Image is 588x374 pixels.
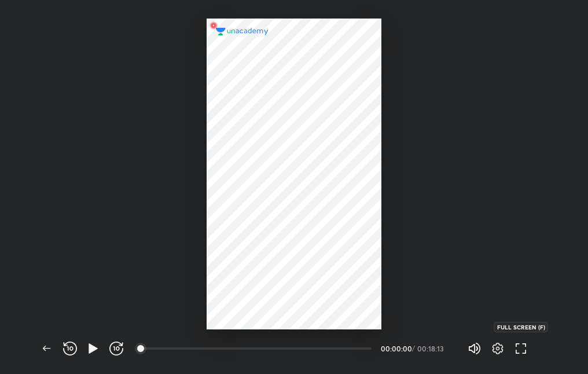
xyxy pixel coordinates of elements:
div: 00:18:13 [417,345,449,352]
div: / [412,345,415,352]
div: 00:00:00 [381,345,410,352]
img: logo.2a7e12a2.svg [216,28,269,35]
img: wMgqJGBwKWe8AAAAABJRU5ErkJggg== [207,19,220,32]
div: FULL SCREEN (F) [494,322,548,332]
